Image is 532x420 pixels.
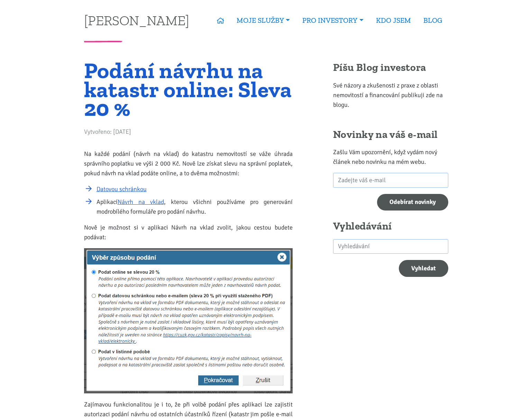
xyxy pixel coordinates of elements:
[333,147,448,167] p: Zašlu Vám upozornění, když vydám nový článek nebo novinku na mém webu.
[84,13,189,27] a: [PERSON_NAME]
[333,239,448,254] input: search
[84,61,293,118] h1: Podání návrhu na katastr online: Sleva 20 %
[333,220,448,233] h2: Vyhledávání
[230,12,296,28] a: MOJE SLUŽBY
[118,198,164,206] a: Návrh na vklad
[333,81,448,110] p: Své názory a zkušenosti z praxe z oblasti nemovitostí a financování publikuji zde na blogu.
[84,149,293,178] p: Na každé podání (návrh na vklad) do katastru nemovitostí se váže úhrada správního poplatku ve výš...
[399,260,448,277] button: Vyhledat
[417,12,448,28] a: BLOG
[333,173,448,188] input: Zadejte váš e-mail
[370,12,417,28] a: KDO JSEM
[333,128,448,141] h2: Novinky na váš e-mail
[84,223,293,242] p: Nově je možnost si v aplikaci Návrh na vklad zvolit, jakou cestou budete podávat:
[296,12,369,28] a: PRO INVESTORY
[377,194,448,211] input: Odebírat novinky
[97,185,147,193] a: Datovou schránkou
[84,127,293,140] div: Vytvořeno: [DATE]
[97,197,293,216] li: Aplikací , kterou všichni používáme pro generování modrobílého formuláře pro podání návrhu.
[333,61,448,74] h2: Píšu Blog investora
